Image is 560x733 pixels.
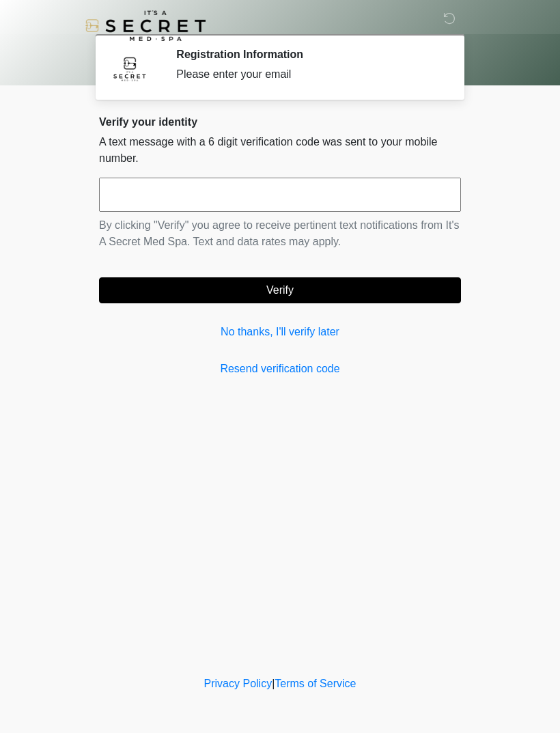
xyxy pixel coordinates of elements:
[99,217,461,250] p: By clicking "Verify" you agree to receive pertinent text notifications from It's A Secret Med Spa...
[272,678,275,689] a: |
[99,324,461,340] a: No thanks, I'll verify later
[85,10,206,41] img: It's A Secret Med Spa Logo
[176,66,440,83] div: Please enter your email
[99,134,461,167] p: A text message with a 6 digit verification code was sent to your mobile number.
[176,48,440,61] h2: Registration Information
[99,115,461,128] h2: Verify your identity
[204,678,272,689] a: Privacy Policy
[99,277,461,303] button: Verify
[109,48,150,89] img: Agent Avatar
[99,361,461,377] a: Resend verification code
[275,678,356,689] a: Terms of Service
